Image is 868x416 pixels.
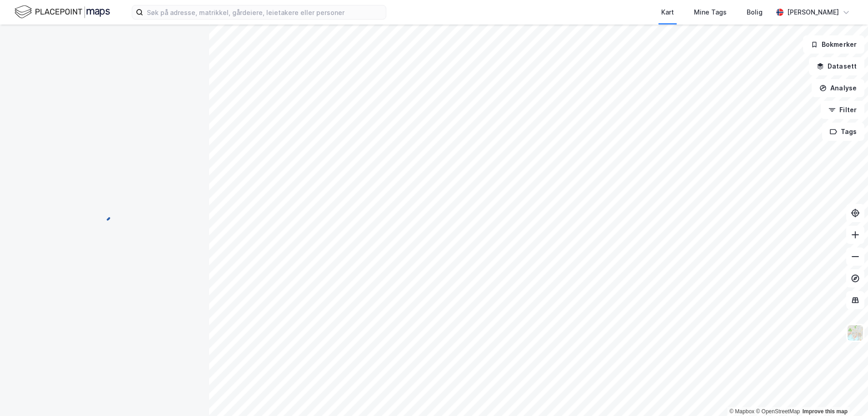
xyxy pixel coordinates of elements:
a: Improve this map [803,408,848,415]
button: Bokmerker [803,35,864,54]
a: Mapbox [729,408,754,415]
div: Kart [661,7,674,18]
button: Datasett [809,57,864,75]
div: Mine Tags [694,7,727,18]
img: Z [847,324,864,342]
div: Bolig [747,7,763,18]
button: Filter [821,101,864,119]
button: Tags [822,123,864,141]
img: spinner.a6d8c91a73a9ac5275cf975e30b51cfb.svg [97,208,112,222]
img: logo.f888ab2527a4732fd821a326f86c7f29.svg [15,4,110,20]
div: [PERSON_NAME] [787,7,839,18]
input: Søk på adresse, matrikkel, gårdeiere, leietakere eller personer [143,5,386,19]
button: Analyse [812,79,864,97]
a: OpenStreetMap [756,408,800,415]
iframe: Chat Widget [823,372,868,416]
